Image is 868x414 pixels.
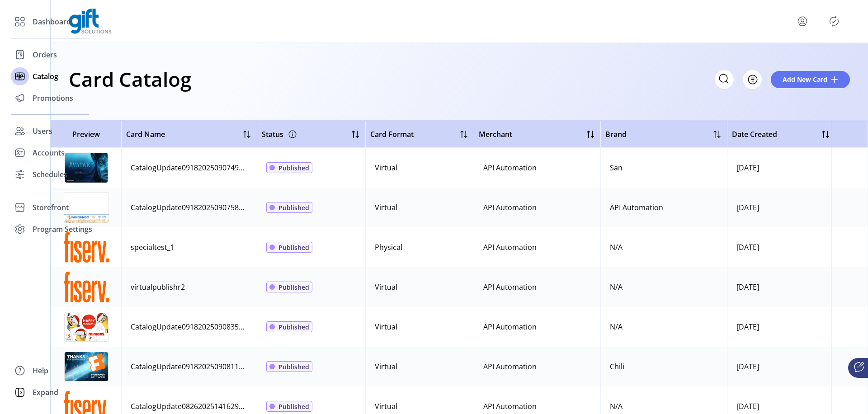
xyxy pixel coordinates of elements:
[483,321,537,332] div: API Automation
[375,162,397,173] div: Virtual
[605,129,627,140] span: Brand
[64,232,109,263] img: preview
[131,202,248,213] div: CatalogUpdate09182025090758406
[727,148,835,188] td: [DATE]
[840,359,855,374] button: menu
[33,93,73,103] span: Promotions
[483,361,537,372] div: API Automation
[483,242,537,253] div: API Automation
[771,71,850,88] button: Add New Card
[131,321,248,332] div: CatalogUpdate09182025090835881
[610,202,663,213] div: API Automation
[375,361,397,372] div: Virtual
[732,129,777,140] span: Date Created
[610,361,624,372] div: Chili
[131,361,248,372] div: CatalogUpdate09182025090811430
[278,163,309,173] span: Published
[33,16,71,27] span: Dashboard
[131,162,248,173] div: CatalogUpdate09182025090749436
[33,224,92,235] span: Program Settings
[278,282,309,292] span: Published
[840,399,855,414] button: menu
[375,321,397,332] div: Virtual
[610,401,623,412] div: N/A
[610,321,623,332] div: N/A
[743,70,762,89] button: Filter Button
[375,282,397,292] div: Virtual
[278,203,309,212] span: Published
[131,401,248,412] div: CatalogUpdate08262025141629038
[33,365,48,376] span: Help
[483,162,537,173] div: API Automation
[375,401,397,412] div: Virtual
[64,311,109,342] img: preview
[727,307,835,347] td: [DATE]
[610,282,623,292] div: N/A
[33,387,58,398] span: Expand
[33,126,52,136] span: Users
[783,75,827,84] span: Add New Card
[840,160,855,175] button: menu
[33,202,69,213] span: Storefront
[840,320,855,334] button: menu
[64,272,109,302] img: preview
[126,129,165,140] span: Card Name
[69,9,112,34] img: logo
[64,351,109,382] img: preview
[827,14,841,28] button: Publisher Panel
[610,162,623,173] div: San
[33,49,57,60] span: Orders
[278,243,309,252] span: Published
[610,242,623,253] div: N/A
[278,402,309,411] span: Published
[33,71,58,82] span: Catalog
[278,322,309,332] span: Published
[131,242,175,253] div: specialtest_1
[727,188,835,227] td: [DATE]
[69,63,191,95] h1: Card Catalog
[840,240,855,254] button: menu
[33,147,65,158] span: Accounts
[262,127,298,141] div: Status
[483,282,537,292] div: API Automation
[840,280,855,294] button: menu
[375,202,397,213] div: Virtual
[727,347,835,386] td: [DATE]
[727,267,835,307] td: [DATE]
[483,202,537,213] div: API Automation
[840,200,855,215] button: menu
[33,169,67,180] span: Schedules
[375,242,402,253] div: Physical
[278,362,309,372] span: Published
[131,282,185,292] div: virtualpublishr2
[727,227,835,267] td: [DATE]
[479,129,512,140] span: Merchant
[370,129,414,140] span: Card Format
[715,70,734,89] input: Search
[795,14,810,28] button: menu
[483,401,537,412] div: API Automation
